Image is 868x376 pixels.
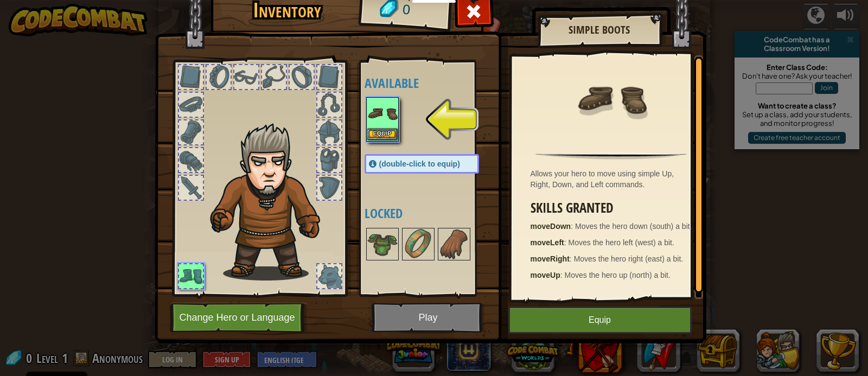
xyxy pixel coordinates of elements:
strong: moveRight [531,254,570,263]
h4: Available [365,76,501,90]
button: Equip [367,129,398,140]
span: : [564,238,569,247]
h4: Locked [365,206,501,220]
span: Moves the hero down (south) a bit. [575,222,692,231]
strong: moveUp [531,271,560,279]
img: hair_m2.png [205,123,338,281]
span: : [571,222,575,231]
img: portrait.png [576,63,647,134]
strong: moveLeft [531,238,564,247]
img: portrait.png [439,229,469,259]
span: : [560,271,565,279]
strong: moveDown [531,222,571,231]
span: Moves the hero left (west) a bit. [569,238,674,247]
div: Allows your hero to move using simple Up, Right, Down, and Left commands. [531,168,698,190]
img: portrait.png [403,229,433,259]
img: portrait.png [367,229,398,259]
button: Change Hero or Language [170,303,308,333]
h3: Skills Granted [531,201,698,215]
span: (double-click to equip) [379,160,460,168]
button: Equip [508,307,692,334]
h2: Simple Boots [548,24,650,36]
span: Moves the hero right (east) a bit. [574,254,684,263]
img: portrait.png [367,98,398,129]
span: Moves the hero up (north) a bit. [565,271,671,279]
span: : [570,254,574,263]
img: hr.png [535,152,686,160]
